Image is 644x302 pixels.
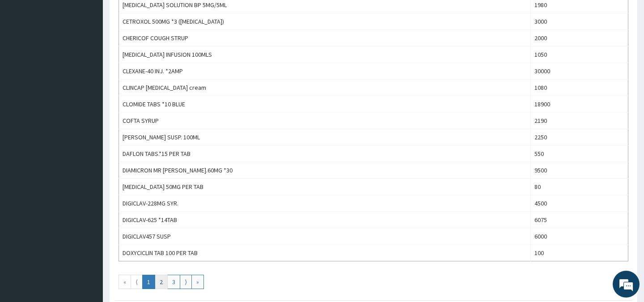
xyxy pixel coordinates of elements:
[530,129,628,146] td: 2250
[180,275,192,289] a: Go to next page
[119,96,531,113] td: CLOMIDE TABS *10 BLUE
[530,162,628,179] td: 9500
[119,30,531,46] td: CHERICOF COUGH STRUP
[530,179,628,195] td: 80
[119,179,531,195] td: [MEDICAL_DATA] 50MG PER TAB
[52,93,123,183] span: We're online!
[142,275,155,289] a: Go to page number 1
[147,4,168,26] div: Minimize live chat window
[119,195,531,212] td: DIGICLAV-228MG SYR.
[155,275,168,289] a: Go to page number 2
[530,212,628,228] td: 6075
[530,46,628,63] td: 1050
[119,80,531,96] td: CLINCAP [MEDICAL_DATA] cream
[167,275,180,289] a: Go to page number 3
[530,13,628,30] td: 3000
[119,63,531,80] td: CLEXANE-40 INJ. *2AMP
[119,113,531,129] td: COFTA SYRUP
[530,30,628,46] td: 2000
[119,228,531,245] td: DIGICLAV457 SUSP
[191,275,204,289] a: Go to last page
[119,212,531,228] td: DIGICLAV-625 *14TAB
[119,129,531,146] td: [PERSON_NAME] SUSP. 100ML
[530,113,628,129] td: 2190
[119,146,531,162] td: DAFLON TABS.*15 PER TAB
[530,195,628,212] td: 4500
[530,80,628,96] td: 1080
[530,228,628,245] td: 6000
[17,45,36,67] img: d_794563401_company_1708531726252_794563401
[530,63,628,80] td: 30000
[119,245,531,261] td: DOXYCICLIN TAB 100 PER TAB
[530,96,628,113] td: 18900
[530,146,628,162] td: 550
[4,205,170,236] textarea: Type your message and hit 'Enter'
[119,46,531,63] td: [MEDICAL_DATA] INFUSION 100MLS
[119,13,531,30] td: CETROXOL 500MG *3 ([MEDICAL_DATA])
[131,275,143,289] a: Go to previous page
[47,50,150,62] div: Chat with us now
[119,275,131,289] a: Go to first page
[119,162,531,179] td: DIAMICRON MR [PERSON_NAME].60MG *30
[530,245,628,261] td: 100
